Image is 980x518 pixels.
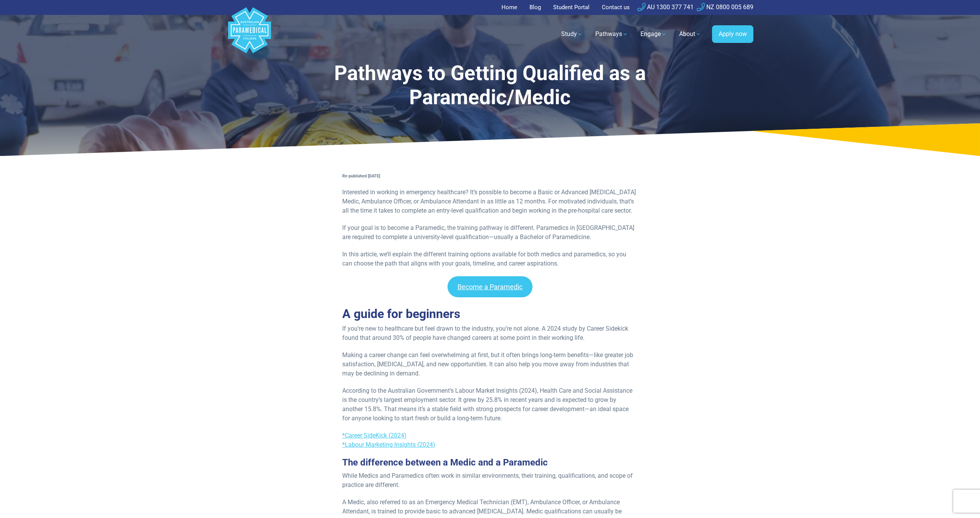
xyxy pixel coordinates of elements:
h2: A guide for beginners [342,307,638,321]
strong: Re-published [DATE] [342,174,380,179]
a: Australian Paramedical College [227,15,273,54]
a: Become a Paramedic [448,276,532,297]
a: NZ 0800 005 689 [697,3,753,11]
p: While Medics and Paramedics often work in similar environments, their training, qualifications, a... [342,471,638,490]
h3: The difference between a Medic and a Paramedic [342,457,638,468]
a: *Labour Marketing Insights (2024) [342,441,435,448]
p: According to the Australian Government’s Labour Market Insights (2024), Health Care and Social As... [342,386,638,423]
a: About [675,23,706,45]
a: Engage [636,23,671,45]
a: Study [557,23,588,45]
h1: Pathways to Getting Qualified as a Paramedic/Medic [292,61,688,110]
a: AU 1300 377 741 [637,3,694,11]
p: If you’re new to healthcare but feel drawn to the industry, you’re not alone. A 2024 study by Car... [342,324,638,343]
a: Pathways [591,23,633,45]
a: *Career SideKick (2024) [342,432,407,439]
p: Making a career change can feel overwhelming at first, but it often brings long-term benefits—lik... [342,351,638,378]
p: If your goal is to become a Paramedic, the training pathway is different. Paramedics in [GEOGRAPH... [342,223,638,242]
p: Interested in working in emergency healthcare? It’s possible to become a Basic or Advanced [MEDIC... [342,188,638,215]
p: In this article, we’ll explain the different training options available for both medics and param... [342,250,638,268]
a: Apply now [712,25,753,43]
